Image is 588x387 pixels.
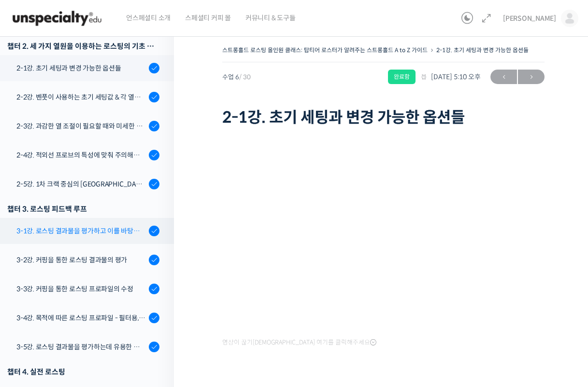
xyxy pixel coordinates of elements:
span: 설정 [149,321,161,329]
a: 대화 [64,306,125,330]
span: 대화 [88,321,100,329]
span: 홈 [30,321,36,329]
a: 홈 [3,306,64,330]
a: 설정 [125,306,186,330]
